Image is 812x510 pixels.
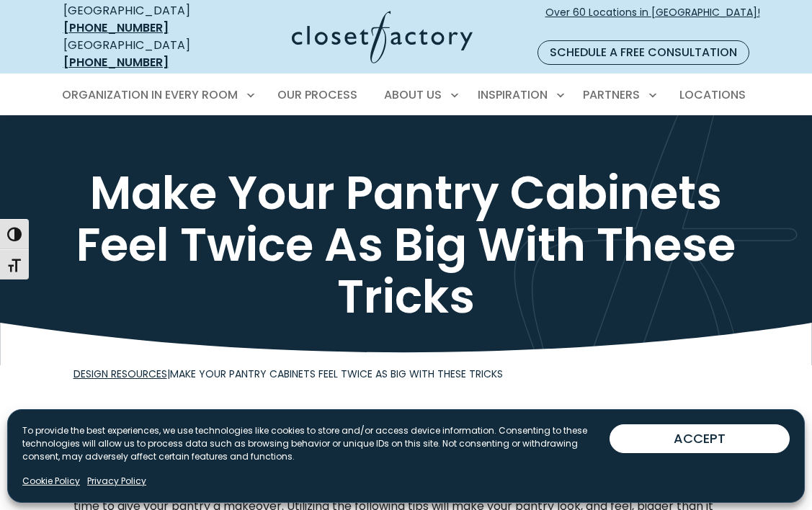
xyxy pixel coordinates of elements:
[63,2,220,37] div: [GEOGRAPHIC_DATA]
[679,86,746,103] span: Locations
[277,86,357,103] span: Our Process
[384,86,442,103] span: About Us
[170,367,503,381] span: Make Your Pantry Cabinets Feel Twice As Big With These Tricks
[73,367,503,381] span: |
[63,54,169,71] a: [PHONE_NUMBER]
[63,19,169,36] a: [PHONE_NUMBER]
[478,86,548,103] span: Inspiration
[52,75,761,115] nav: Primary Menu
[583,86,640,103] span: Partners
[87,475,146,488] a: Privacy Policy
[62,86,238,103] span: Organization in Every Room
[610,424,790,453] button: ACCEPT
[73,167,739,323] h1: Make Your Pantry Cabinets Feel Twice As Big With These Tricks
[545,5,760,35] span: Over 60 Locations in [GEOGRAPHIC_DATA]!
[292,11,473,63] img: Closet Factory Logo
[63,37,220,71] div: [GEOGRAPHIC_DATA]
[22,424,610,463] p: To provide the best experiences, we use technologies like cookies to store and/or access device i...
[537,40,749,65] a: Schedule a Free Consultation
[73,367,167,381] a: Design Resources
[22,475,80,488] a: Cookie Policy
